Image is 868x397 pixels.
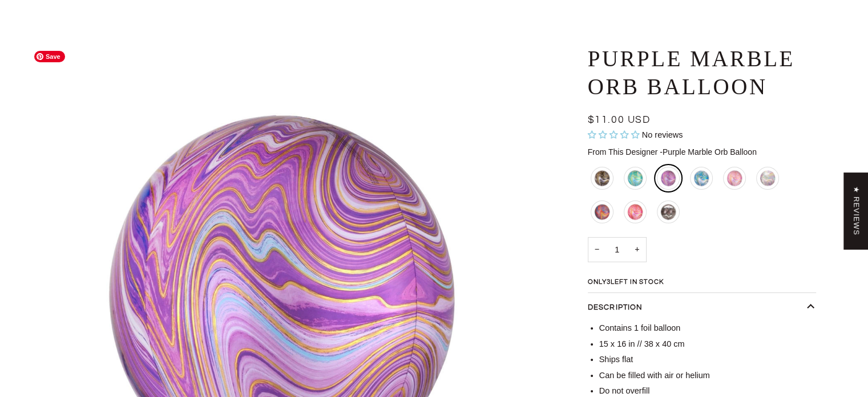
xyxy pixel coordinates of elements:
li: Contains 1 foil balloon [599,322,816,335]
li: Blue and Green Marble Orb Balloon [621,164,649,193]
li: Black and Gold Marble Orb Balloon [588,164,616,193]
span: 3 [607,279,611,285]
li: Pink Marble Orb Balloon [720,164,749,193]
span: From This Designer [588,147,658,157]
li: Red and Pink Marble Orb Balloon [621,198,649,226]
li: Can be filled with air or helium [599,370,816,382]
li: Ships flat [599,354,816,366]
li: Pastel Marble Orb Balloon [753,164,782,193]
button: Decrease quantity [588,237,606,263]
button: Increase quantity [628,237,646,263]
span: Save [34,51,65,62]
span: Purple Marble Orb Balloon [660,147,757,157]
span: $11.00 USD [588,115,651,125]
li: Purple Marble Orb Balloon [654,164,683,193]
li: Blue and White Marble Orb Balloon [687,164,716,193]
span: - [660,147,663,157]
input: Quantity [588,237,647,263]
h1: Purple Marble Orb Balloon [588,45,808,101]
button: Description [588,293,816,323]
li: Snake Skin Orb Balloon [654,198,683,226]
div: Click to open Judge.me floating reviews tab [844,173,868,249]
li: 15 x 16 in // 38 x 40 cm [599,338,816,351]
li: Red, Blue, and Yellow Marble Orb Balloon [588,198,616,226]
span: Only left in stock [588,279,669,286]
span: No reviews [642,130,683,139]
